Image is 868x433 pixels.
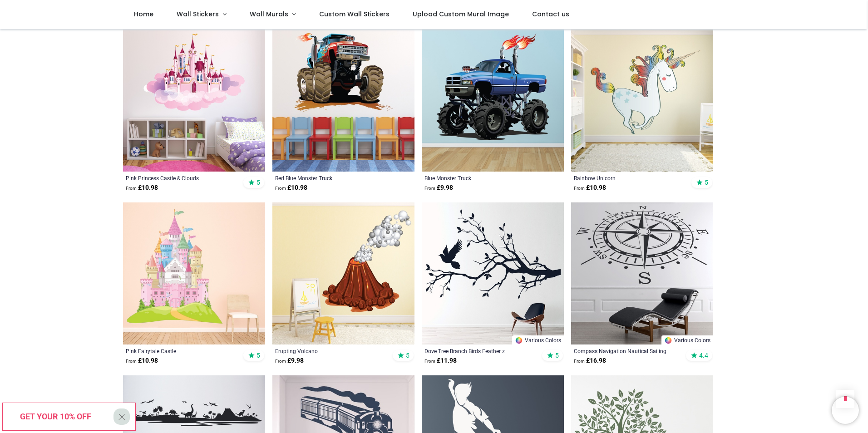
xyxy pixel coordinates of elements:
[275,186,286,191] span: From
[574,174,683,182] a: Rainbow Unicorn
[555,351,559,359] span: 5
[532,10,569,19] span: Contact us
[574,186,585,191] span: From
[256,178,260,187] span: 5
[126,356,158,365] strong: £ 10.98
[275,174,385,182] a: Red Blue Monster Truck
[664,336,672,344] img: Color Wheel
[574,359,585,364] span: From
[424,356,457,365] strong: £ 11.98
[424,186,435,191] span: From
[422,202,564,344] img: Dove Tree Branch Birds Feather Wall Stickerz
[424,347,534,354] a: Dove Tree Branch Birds Feather z
[275,183,307,192] strong: £ 10.98
[126,174,235,182] a: Pink Princess Castle & Clouds
[123,202,265,344] img: Pink Fairytale Castle Wall Sticker Wall Sticker
[272,30,414,172] img: Red Blue Monster Truck Wall Sticker
[123,30,265,172] img: Pink Princess Castle & Clouds Wall Sticker
[275,347,385,354] a: Erupting Volcano
[515,336,523,344] img: Color Wheel
[319,10,390,19] span: Custom Wall Stickers
[126,186,137,191] span: From
[250,10,288,19] span: Wall Murals
[275,356,304,365] strong: £ 9.98
[571,30,713,172] img: Rainbow Unicorn Wall Sticker
[406,351,409,359] span: 5
[699,351,708,359] span: 4.4
[661,335,713,344] a: Various Colors
[574,356,606,365] strong: £ 16.98
[413,10,509,19] span: Upload Custom Mural Image
[424,183,453,192] strong: £ 9.98
[424,174,534,182] a: Blue Monster Truck
[422,30,564,172] img: Blue Monster Truck Wall Sticker
[126,347,235,354] a: Pink Fairytale Castle
[256,351,260,359] span: 5
[272,202,414,344] img: Erupting Volcano Wall Sticker
[134,10,153,19] span: Home
[574,347,683,354] a: Compass Navigation Nautical Sailing
[571,202,713,344] img: Compass Navigation Nautical Sailing Wall Sticker
[275,359,286,364] span: From
[705,178,708,187] span: 5
[126,359,137,364] span: From
[512,335,564,344] a: Various Colors
[424,359,435,364] span: From
[574,183,606,192] strong: £ 10.98
[832,397,859,424] iframe: Brevo live chat
[126,183,158,192] strong: £ 10.98
[177,10,219,19] span: Wall Stickers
